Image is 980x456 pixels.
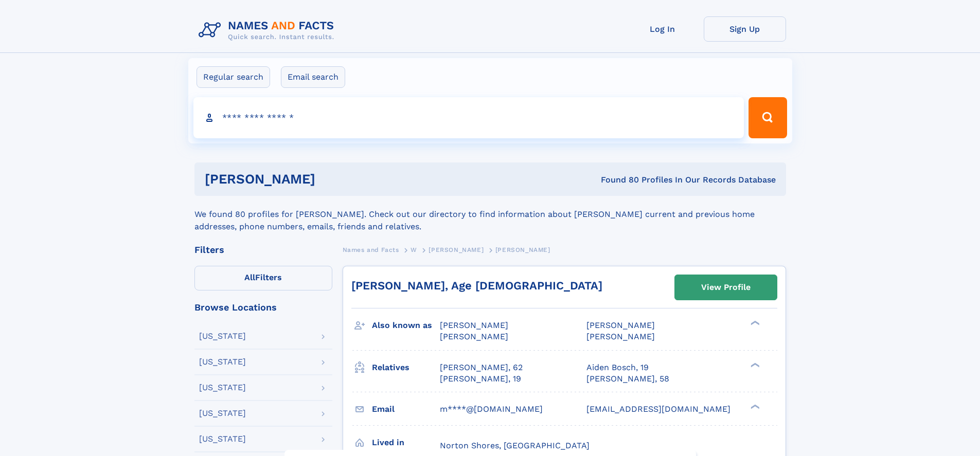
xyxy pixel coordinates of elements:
[411,243,417,256] a: W
[343,243,399,256] a: Names and Facts
[748,320,760,326] div: ❯
[372,359,440,376] h3: Relatives
[205,173,458,186] h1: [PERSON_NAME]
[193,97,744,138] input: search input
[495,246,550,253] span: [PERSON_NAME]
[194,266,332,290] label: Filters
[199,435,246,443] div: [US_STATE]
[194,16,343,44] img: Logo Names and Facts
[440,441,590,450] span: Norton Shores, [GEOGRAPHIC_DATA]
[429,243,484,256] a: [PERSON_NAME]
[701,276,751,299] div: View Profile
[199,358,246,366] div: [US_STATE]
[586,404,730,414] span: [EMAIL_ADDRESS][DOMAIN_NAME]
[244,272,255,282] span: All
[621,16,704,42] a: Log In
[372,317,440,334] h3: Also known as
[458,174,776,186] div: Found 80 Profiles In Our Records Database
[199,384,246,392] div: [US_STATE]
[748,403,760,410] div: ❯
[372,434,440,451] h3: Lived in
[197,66,270,88] label: Regular search
[440,320,508,330] span: [PERSON_NAME]
[281,66,345,88] label: Email search
[440,362,523,373] a: [PERSON_NAME], 62
[372,400,440,418] h3: Email
[748,361,760,368] div: ❯
[194,196,786,233] div: We found 80 profiles for [PERSON_NAME]. Check out our directory to find information about [PERSON...
[351,279,602,292] a: [PERSON_NAME], Age [DEMOGRAPHIC_DATA]
[440,332,508,341] span: [PERSON_NAME]
[199,409,246,417] div: [US_STATE]
[675,275,777,300] a: View Profile
[199,332,246,340] div: [US_STATE]
[749,97,787,138] button: Search Button
[411,246,417,253] span: W
[586,320,655,330] span: [PERSON_NAME]
[586,332,655,341] span: [PERSON_NAME]
[586,373,669,385] a: [PERSON_NAME], 58
[194,245,332,254] div: Filters
[586,362,649,373] a: Aiden Bosch, 19
[440,373,521,385] a: [PERSON_NAME], 19
[704,16,786,42] a: Sign Up
[194,303,332,312] div: Browse Locations
[429,246,484,253] span: [PERSON_NAME]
